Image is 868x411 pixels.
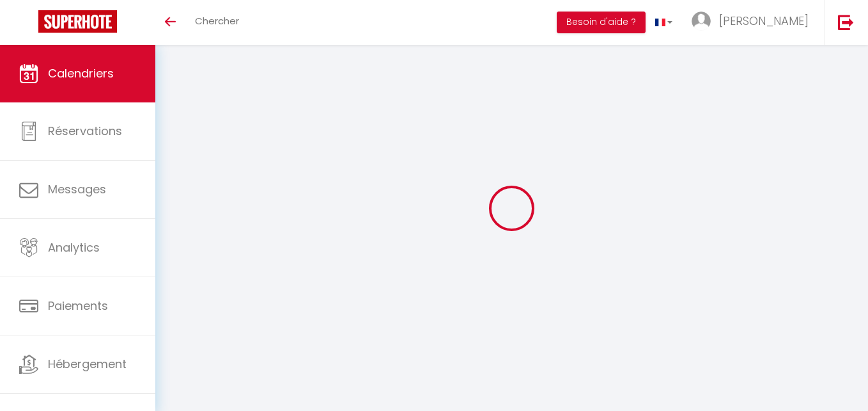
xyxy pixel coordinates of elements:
[48,181,106,197] span: Messages
[557,12,646,33] button: Besoin d'aide ?
[692,12,711,31] img: ...
[48,298,108,314] span: Paiements
[195,14,239,28] span: Chercher
[48,356,127,372] span: Hébergement
[48,65,114,81] span: Calendriers
[48,239,100,255] span: Analytics
[719,13,809,29] span: [PERSON_NAME]
[838,14,854,30] img: logout
[38,10,117,33] img: Super Booking
[48,123,122,139] span: Réservations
